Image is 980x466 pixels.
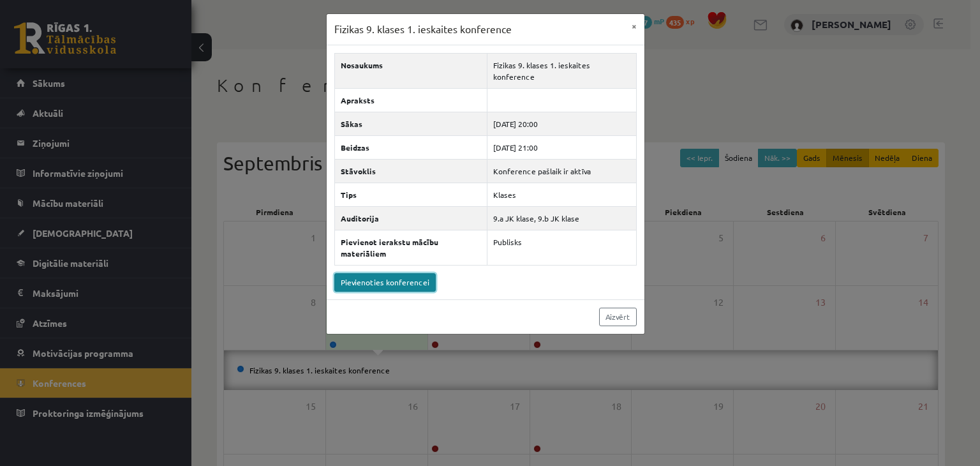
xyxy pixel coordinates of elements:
th: Beidzas [334,135,487,159]
th: Auditorija [334,206,487,230]
th: Pievienot ierakstu mācību materiāliem [334,230,487,265]
td: [DATE] 21:00 [487,135,636,159]
th: Stāvoklis [334,159,487,183]
td: Fizikas 9. klases 1. ieskaites konference [487,53,636,88]
th: Nosaukums [334,53,487,88]
td: Publisks [487,230,636,265]
td: [DATE] 20:00 [487,112,636,135]
td: 9.a JK klase, 9.b JK klase [487,206,636,230]
td: Klases [487,183,636,206]
h3: Fizikas 9. klases 1. ieskaites konference [334,22,512,37]
a: Aizvērt [599,308,637,326]
th: Sākas [334,112,487,135]
td: Konference pašlaik ir aktīva [487,159,636,183]
th: Tips [334,183,487,206]
th: Apraksts [334,88,487,112]
button: × [624,14,644,38]
a: Pievienoties konferencei [334,273,436,292]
